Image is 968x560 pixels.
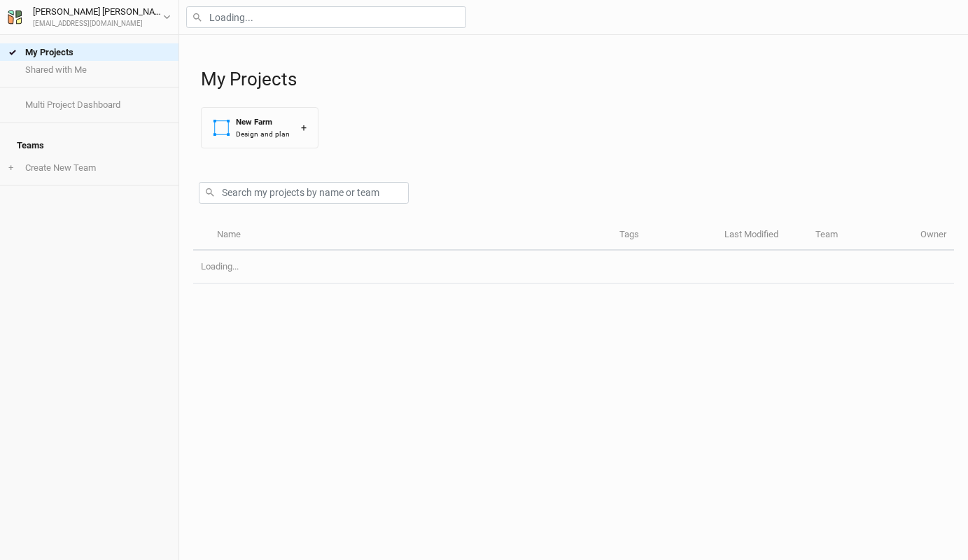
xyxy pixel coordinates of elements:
[33,19,163,29] div: [EMAIL_ADDRESS][DOMAIN_NAME]
[193,251,954,283] td: Loading...
[33,5,163,19] div: [PERSON_NAME] [PERSON_NAME]
[8,162,13,174] span: +
[199,182,409,204] input: Search my projects by name or team
[808,220,913,251] th: Team
[717,220,808,251] th: Last Modified
[236,116,290,128] div: New Farm
[186,6,466,28] input: Loading...
[201,69,954,90] h1: My Projects
[913,220,954,251] th: Owner
[8,132,170,160] h4: Teams
[236,129,290,139] div: Design and plan
[301,120,307,135] div: +
[201,107,318,148] button: New FarmDesign and plan+
[209,220,611,251] th: Name
[7,4,171,29] button: [PERSON_NAME] [PERSON_NAME][EMAIL_ADDRESS][DOMAIN_NAME]
[612,220,717,251] th: Tags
